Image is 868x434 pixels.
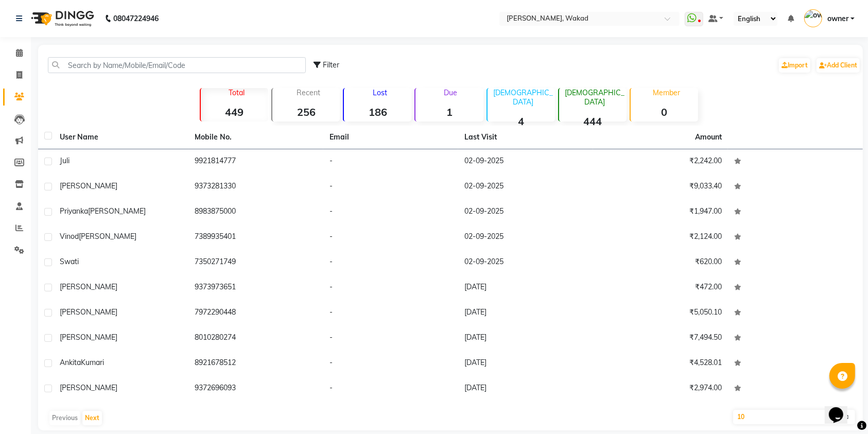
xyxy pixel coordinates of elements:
td: - [323,326,458,351]
td: ₹2,124.00 [593,225,728,250]
strong: 444 [559,115,627,128]
a: Add Client [817,58,860,73]
td: 7389935401 [188,225,323,250]
td: - [323,376,458,402]
td: ₹620.00 [593,250,728,275]
td: [DATE] [458,376,593,402]
td: ₹4,528.01 [593,351,728,376]
p: [DEMOGRAPHIC_DATA] [492,88,555,107]
p: Recent [276,88,340,97]
td: [DATE] [458,301,593,326]
td: - [323,225,458,250]
td: - [323,200,458,225]
strong: 1 [415,106,483,118]
button: Next [82,411,102,425]
th: Email [323,126,458,149]
span: [PERSON_NAME] [79,232,136,241]
th: Amount [689,126,728,149]
td: ₹2,242.00 [593,149,728,175]
img: owner [804,9,822,27]
td: [DATE] [458,351,593,376]
td: - [323,351,458,376]
strong: 256 [272,106,340,118]
td: ₹1,947.00 [593,200,728,225]
input: Search by Name/Mobile/Email/Code [48,57,306,73]
td: - [323,301,458,326]
a: Import [779,58,810,73]
td: - [323,175,458,200]
td: - [323,250,458,275]
td: 8983875000 [188,200,323,225]
td: ₹5,050.10 [593,301,728,326]
strong: 0 [631,106,698,118]
td: - [323,149,458,175]
td: 02-09-2025 [458,149,593,175]
span: [PERSON_NAME] [60,383,117,392]
p: Total [205,88,268,97]
p: [DEMOGRAPHIC_DATA] [563,88,627,107]
td: 9373281330 [188,175,323,200]
td: [DATE] [458,326,593,351]
td: 8010280274 [188,326,323,351]
td: 7972290448 [188,301,323,326]
b: 08047224946 [113,4,159,33]
span: [PERSON_NAME] [60,307,117,317]
td: 02-09-2025 [458,200,593,225]
span: [PERSON_NAME] [88,206,146,216]
th: User Name [54,126,188,149]
td: ₹7,494.50 [593,326,728,351]
img: logo [26,4,97,33]
strong: 4 [488,115,555,128]
td: 9373973651 [188,275,323,301]
span: [PERSON_NAME] [60,181,117,190]
span: [PERSON_NAME] [60,282,117,291]
p: Due [418,88,483,97]
strong: 449 [201,106,268,118]
span: Filter [323,60,339,70]
span: Vinod [60,232,79,241]
td: - [323,275,458,301]
th: Last Visit [458,126,593,149]
p: Lost [348,88,411,97]
span: juli [60,156,70,165]
span: [PERSON_NAME] [60,333,117,342]
span: Kumari [81,358,104,367]
td: 02-09-2025 [458,175,593,200]
td: 9372696093 [188,376,323,402]
p: Member [635,88,698,97]
span: swati [60,257,79,266]
span: owner [827,13,848,24]
span: Priyanka [60,206,88,216]
td: 8921678512 [188,351,323,376]
td: ₹2,974.00 [593,376,728,402]
th: Mobile No. [188,126,323,149]
span: Ankita [60,358,81,367]
td: ₹472.00 [593,275,728,301]
td: ₹9,033.40 [593,175,728,200]
td: 7350271749 [188,250,323,275]
td: 02-09-2025 [458,250,593,275]
iframe: chat widget [825,393,858,424]
td: [DATE] [458,275,593,301]
strong: 186 [344,106,411,118]
td: 02-09-2025 [458,225,593,250]
td: 9921814777 [188,149,323,175]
